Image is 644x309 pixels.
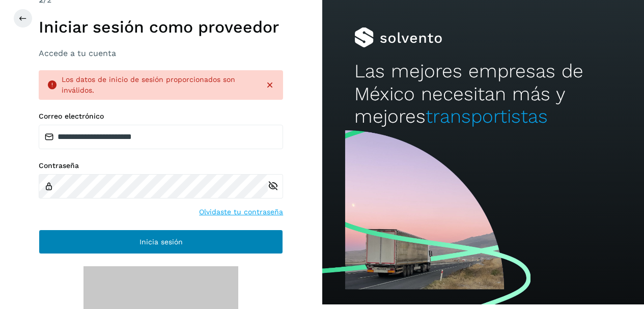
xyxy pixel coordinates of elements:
a: Olvidaste tu contraseña [199,207,283,217]
label: Correo electrónico [39,112,283,121]
button: Inicia sesión [39,230,283,254]
h2: Las mejores empresas de México necesitan más y mejores [354,60,612,128]
span: Inicia sesión [139,238,183,245]
span: transportistas [426,105,548,127]
iframe: reCAPTCHA [83,266,238,306]
div: Los datos de inicio de sesión proporcionados son inválidos. [62,74,257,96]
label: Contraseña [39,161,283,170]
h3: Accede a tu cuenta [39,48,283,58]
